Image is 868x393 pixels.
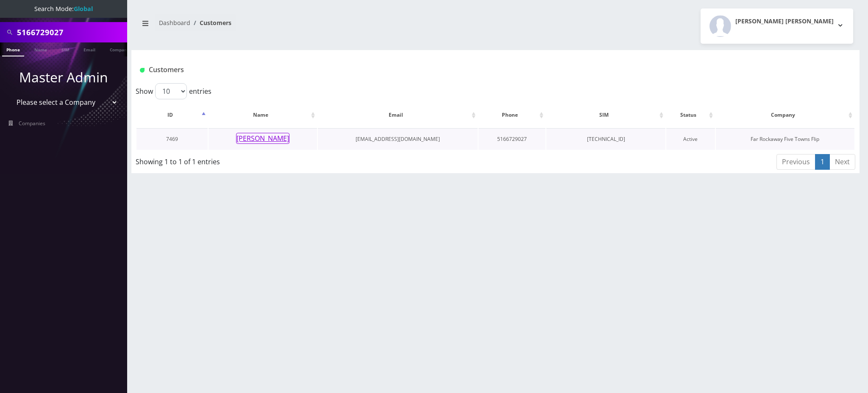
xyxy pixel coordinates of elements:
[136,83,211,99] label: Show entries
[136,153,429,167] div: Showing 1 to 1 of 1 entries
[155,83,187,99] select: Showentries
[546,128,665,150] td: [TECHNICAL_ID]
[701,8,853,44] button: [PERSON_NAME] [PERSON_NAME]
[138,14,489,38] nav: breadcrumb
[190,18,231,27] li: Customers
[716,103,854,127] th: Company: activate to sort column ascending
[318,103,478,127] th: Email: activate to sort column ascending
[815,154,830,170] a: 1
[735,18,834,25] h2: [PERSON_NAME] [PERSON_NAME]
[159,19,190,27] a: Dashboard
[57,42,73,56] a: SIM
[546,103,665,127] th: SIM: activate to sort column ascending
[776,154,815,170] a: Previous
[30,42,51,56] a: Name
[209,103,317,127] th: Name: activate to sort column ascending
[479,128,545,150] td: 5166729027
[666,103,715,127] th: Status: activate to sort column ascending
[74,5,93,13] strong: Global
[236,133,289,144] button: [PERSON_NAME]
[479,103,545,127] th: Phone: activate to sort column ascending
[716,128,854,150] td: Far Rockaway Five Towns Flip
[19,120,45,127] span: Companies
[136,103,208,127] th: ID: activate to sort column descending
[829,154,855,170] a: Next
[106,42,134,56] a: Company
[136,128,208,150] td: 7469
[318,128,478,150] td: [EMAIL_ADDRESS][DOMAIN_NAME]
[2,42,24,56] a: Phone
[140,66,730,74] h1: Customers
[34,5,93,13] span: Search Mode:
[79,42,100,56] a: Email
[666,128,715,150] td: Active
[17,24,125,40] input: Search All Companies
